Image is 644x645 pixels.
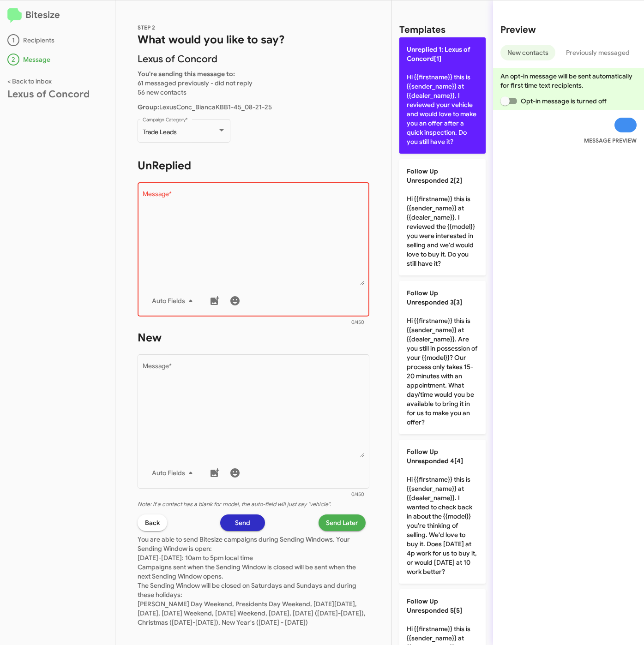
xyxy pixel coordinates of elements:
button: Send [220,514,265,531]
span: Follow Up Unresponded 3[3] [407,289,462,306]
h1: What would you like to say? [138,32,369,47]
h2: Bitesize [7,8,108,23]
div: Recipients [7,34,108,46]
span: Trade Leads [143,128,177,136]
span: LexusConc_BiancaKBB1-45_08-21-25 [138,103,272,111]
span: Previously messaged [566,45,630,60]
span: Follow Up Unresponded 2[2] [407,167,462,185]
button: Back [138,514,167,531]
div: Lexus of Concord [7,90,108,99]
span: Auto Fields [152,465,196,481]
h1: New [138,330,369,345]
h2: Preview [500,23,637,37]
span: Unreplied 1: Lexus of Concord[1] [407,45,470,63]
button: Auto Fields [144,465,204,481]
button: Auto Fields [144,293,204,309]
p: Hi {{firstname}} this is {{sender_name}} at {{dealer_name}}. Are you still in possession of your ... [399,281,486,434]
button: Send Later [319,514,366,531]
span: 61 messaged previously - did not reply [138,79,253,87]
h2: Templates [399,23,445,37]
span: 56 new contacts [138,88,187,96]
a: < Back to inbox [7,77,52,85]
span: Send [235,514,250,531]
b: You're sending this message to: [138,70,235,78]
div: Message [7,54,108,66]
button: New contacts [500,45,555,60]
div: 1 [7,34,19,46]
b: Group: [138,103,159,111]
mat-hint: 0/450 [351,492,364,497]
span: STEP 2 [138,24,155,31]
mat-hint: 0/450 [351,320,364,325]
p: An opt-in message will be sent automatically for first time text recipients. [500,72,637,90]
span: You are able to send Bitesize campaigns during Sending Windows. Your Sending Window is open: [DAT... [138,535,366,627]
span: New contacts [507,45,548,60]
i: Note: If a contact has a blank for model, the auto-field will just say "vehicle". [138,501,331,508]
p: Hi {{firstname}} this is {{sender_name}} at {{dealer_name}}. I wanted to check back in about the ... [399,440,486,584]
span: Send Later [326,514,358,531]
div: 2 [7,54,19,66]
p: Lexus of Concord [138,54,369,64]
p: Hi {{firstname}} this is {{sender_name}} at {{dealer_name}}. I reviewed the {{model}} you were in... [399,159,486,275]
span: Opt-in message is turned off [521,96,607,107]
span: Follow Up Unresponded 5[5] [407,597,462,615]
h1: UnReplied [138,158,369,173]
span: Follow Up Unresponded 4[4] [407,448,463,465]
img: logo-minimal.svg [7,8,22,23]
small: MESSAGE PREVIEW [584,136,637,145]
button: Previously messaged [559,45,637,60]
span: Auto Fields [152,293,196,309]
p: Hi {{firstname}} this is {{sender_name}} at {{dealer_name}}. I reviewed your vehicle and would lo... [399,37,486,154]
span: Back [145,514,160,531]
